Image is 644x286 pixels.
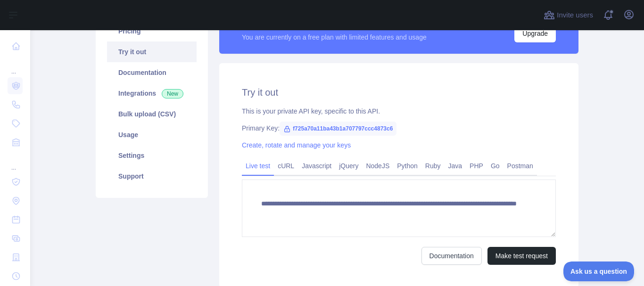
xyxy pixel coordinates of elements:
[107,166,197,187] a: Support
[107,41,197,62] a: Try it out
[107,62,197,83] a: Documentation
[107,21,197,41] a: Pricing
[280,122,396,136] span: f725a70a11ba43b1a707797ccc4873c6
[487,158,504,173] a: Go
[242,141,351,149] a: Create, rotate and manage your keys
[466,158,487,173] a: PHP
[421,247,482,265] a: Documentation
[362,158,393,173] a: NodeJS
[242,123,556,133] div: Primary Key:
[242,106,556,116] div: This is your private API key, specific to this API.
[487,247,556,265] button: Make test request
[563,261,635,281] iframe: Toggle Customer Support
[242,33,427,42] div: You are currently on a free plan with limited features and usage
[107,145,197,166] a: Settings
[335,158,362,173] a: jQuery
[242,86,556,99] h2: Try it out
[242,158,274,173] a: Live test
[8,153,23,172] div: ...
[107,104,197,124] a: Bulk upload (CSV)
[421,158,445,173] a: Ruby
[445,158,466,173] a: Java
[298,158,335,173] a: Javascript
[107,124,197,145] a: Usage
[8,57,23,75] div: ...
[542,8,595,23] button: Invite users
[504,158,537,173] a: Postman
[393,158,421,173] a: Python
[274,158,298,173] a: cURL
[557,10,593,21] span: Invite users
[162,89,183,98] span: New
[514,25,556,42] button: Upgrade
[107,83,197,104] a: Integrations New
